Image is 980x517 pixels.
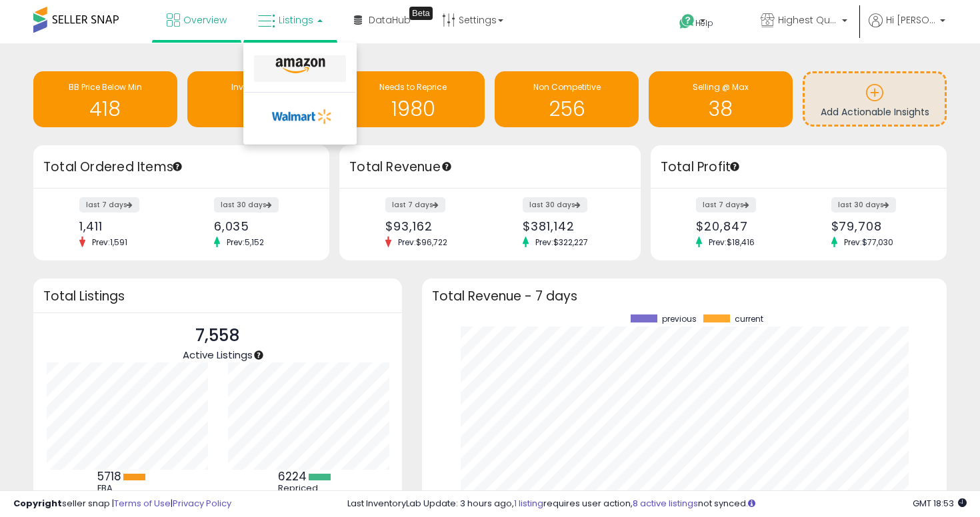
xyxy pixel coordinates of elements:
[695,17,713,29] span: Help
[837,237,900,248] span: Prev: $77,030
[187,71,331,127] a: Inventory Age 95
[231,81,287,93] span: Inventory Age
[831,219,923,233] div: $79,708
[341,71,485,127] a: Needs to Reprice 1980
[13,497,62,510] strong: Copyright
[669,3,739,43] a: Help
[514,497,543,510] a: 1 listing
[886,13,936,27] span: Hi [PERSON_NAME]
[679,13,695,30] i: Get Help
[79,219,171,233] div: 1,411
[523,197,587,213] label: last 30 days
[495,71,639,127] a: Non Competitive 256
[696,219,788,233] div: $20,847
[523,219,617,233] div: $381,142
[391,237,454,248] span: Prev: $96,722
[347,498,967,510] div: Last InventoryLab Update: 3 hours ago, requires user action, not synced.
[748,499,755,508] i: Click here to read more about un-synced listings.
[649,71,793,127] a: Selling @ Max 38
[661,158,937,177] h3: Total Profit
[183,323,253,348] p: 7,558
[729,161,741,173] div: Tooltip anchor
[194,98,325,120] h1: 95
[696,197,756,213] label: last 7 days
[348,98,479,120] h1: 1980
[655,98,786,120] h1: 38
[533,81,601,93] span: Non Competitive
[702,237,761,248] span: Prev: $18,416
[869,13,945,43] a: Hi [PERSON_NAME]
[501,98,632,120] h1: 256
[805,73,945,125] a: Add Actionable Insights
[171,161,183,173] div: Tooltip anchor
[97,468,121,484] b: 5718
[114,497,171,510] a: Terms of Use
[385,197,445,213] label: last 7 days
[253,349,265,361] div: Tooltip anchor
[385,219,480,233] div: $93,162
[409,7,433,20] div: Tooltip anchor
[79,197,139,213] label: last 7 days
[33,71,177,127] a: BB Price Below Min 418
[831,197,896,213] label: last 30 days
[778,13,838,27] span: Highest Quality Products
[97,483,157,494] div: FBA
[633,497,698,510] a: 8 active listings
[85,237,134,248] span: Prev: 1,591
[43,291,392,301] h3: Total Listings
[183,348,253,362] span: Active Listings
[735,314,763,324] span: current
[369,13,411,27] span: DataHub
[278,483,338,494] div: Repriced
[379,81,447,93] span: Needs to Reprice
[278,468,307,484] b: 6224
[279,13,313,27] span: Listings
[441,161,453,173] div: Tooltip anchor
[529,237,595,248] span: Prev: $322,227
[220,237,271,248] span: Prev: 5,152
[821,105,929,119] span: Add Actionable Insights
[40,98,171,120] h1: 418
[13,498,231,510] div: seller snap | |
[69,81,142,93] span: BB Price Below Min
[349,158,631,177] h3: Total Revenue
[214,197,279,213] label: last 30 days
[214,219,306,233] div: 6,035
[183,13,227,27] span: Overview
[173,497,231,510] a: Privacy Policy
[662,314,697,324] span: previous
[913,497,967,510] span: 2025-09-10 18:53 GMT
[432,291,937,301] h3: Total Revenue - 7 days
[43,158,319,177] h3: Total Ordered Items
[693,81,749,93] span: Selling @ Max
